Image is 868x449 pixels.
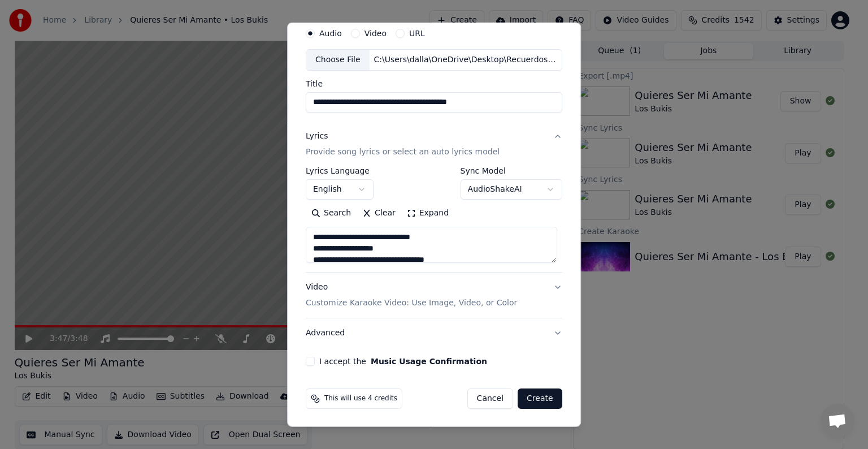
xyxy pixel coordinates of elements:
[306,167,374,175] label: Lyrics Language
[467,388,513,409] button: Cancel
[319,357,487,365] label: I accept the
[306,282,517,309] div: Video
[306,146,500,158] p: Provide song lyrics or select an auto lyrics model
[306,273,562,318] button: VideoCustomize Karaoke Video: Use Image, Video, or Color
[409,29,425,37] label: URL
[306,167,562,272] div: LyricsProvide song lyrics or select an auto lyrics model
[371,357,487,365] button: I accept the
[370,54,562,66] div: C:\Users\dalla\OneDrive\Desktop\Recuerdos De Mi Amor\10 - Dejame Secar Tus Lagrimas.mp3
[324,394,397,403] span: This will use 4 credits
[306,318,562,348] button: Advanced
[401,204,454,222] button: Expand
[319,29,342,37] label: Audio
[306,297,517,309] p: Customize Karaoke Video: Use Image, Video, or Color
[306,122,562,167] button: LyricsProvide song lyrics or select an auto lyrics model
[306,131,328,142] div: Lyrics
[461,167,562,175] label: Sync Model
[306,80,562,88] label: Title
[357,204,401,222] button: Clear
[306,204,357,222] button: Search
[306,50,370,70] div: Choose File
[364,29,387,37] label: Video
[518,388,562,409] button: Create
